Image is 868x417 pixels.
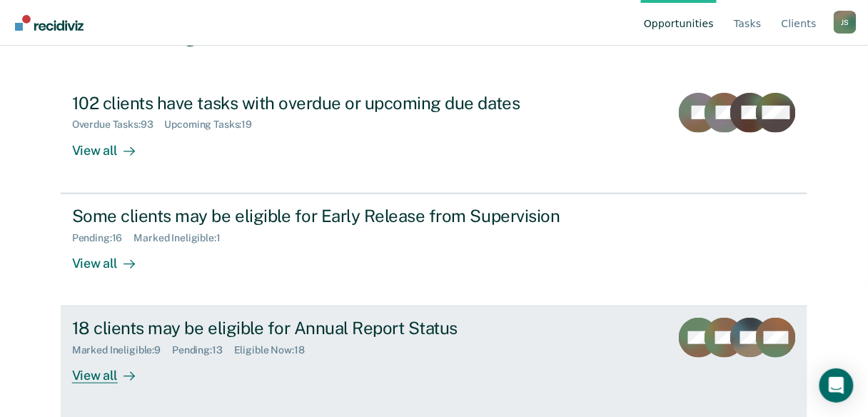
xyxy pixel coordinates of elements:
[72,119,165,131] div: Overdue Tasks : 93
[72,232,134,244] div: Pending : 16
[172,344,234,356] div: Pending : 13
[72,344,172,356] div: Marked Ineligible : 9
[133,232,231,244] div: Marked Ineligible : 1
[834,11,857,34] button: Profile dropdown button
[61,194,807,306] a: Some clients may be eligible for Early Release from SupervisionPending:16Marked Ineligible:1View all
[15,15,84,31] img: Recidiviz
[72,93,573,114] div: 102 clients have tasks with overdue or upcoming due dates
[72,243,152,271] div: View all
[72,206,573,226] div: Some clients may be eligible for Early Release from Supervision
[61,81,807,194] a: 102 clients have tasks with overdue or upcoming due datesOverdue Tasks:93Upcoming Tasks:19View all
[72,131,152,159] div: View all
[165,119,264,131] div: Upcoming Tasks : 19
[834,11,857,34] div: J S
[234,344,316,356] div: Eligible Now : 18
[72,356,152,384] div: View all
[72,318,573,338] div: 18 clients may be eligible for Annual Report Status
[819,368,854,403] div: Open Intercom Messenger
